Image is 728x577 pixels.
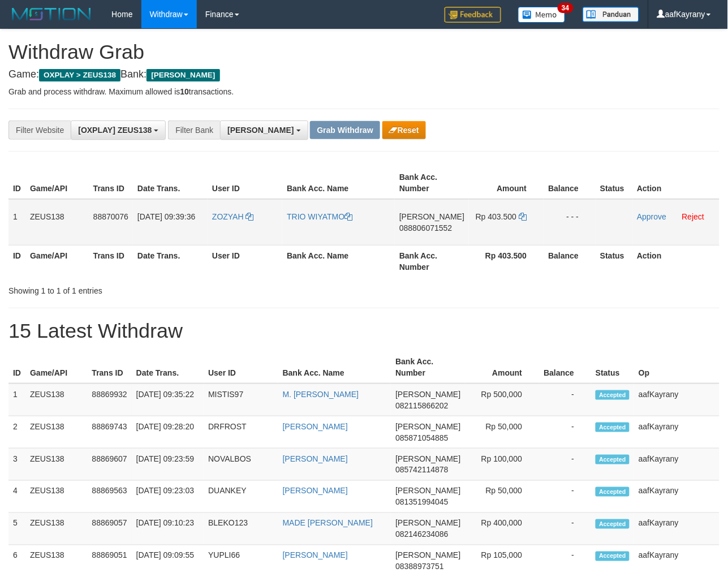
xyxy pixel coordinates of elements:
th: User ID [208,245,282,277]
td: 88869563 [87,481,131,513]
a: Reject [682,212,705,221]
td: [DATE] 09:23:03 [132,481,204,513]
img: Button%20Memo.svg [518,7,566,23]
td: 1 [8,199,25,246]
a: M. [PERSON_NAME] [283,390,359,399]
a: Approve [637,212,666,221]
span: ZOZYAH [212,212,244,221]
td: ZEUS138 [25,384,87,416]
td: Rp 500,000 [466,384,540,416]
span: [PERSON_NAME] [395,551,460,560]
th: User ID [204,351,278,384]
a: [PERSON_NAME] [283,454,348,463]
span: [PERSON_NAME] [395,519,460,528]
td: aafKayrany [634,481,720,513]
th: ID [8,245,25,277]
td: 88869932 [87,384,131,416]
a: [PERSON_NAME] [283,486,348,496]
th: Bank Acc. Name [282,245,395,277]
span: Copy 08388973751 to clipboard [395,562,444,571]
th: Trans ID [89,245,133,277]
th: Date Trans. [132,351,204,384]
span: [OXPLAY] ZEUS138 [78,126,152,135]
span: [PERSON_NAME] [395,486,460,496]
a: ZOZYAH [212,212,254,221]
td: - [539,449,591,481]
th: Bank Acc. Number [395,245,469,277]
a: [PERSON_NAME] [283,551,348,560]
td: 3 [8,449,25,481]
td: [DATE] 09:35:22 [132,384,204,416]
span: [PERSON_NAME] [227,126,294,135]
th: Op [634,351,720,384]
span: [DATE] 09:39:36 [137,212,195,221]
th: Amount [469,167,544,199]
td: aafKayrany [634,513,720,545]
img: MOTION_logo.png [8,6,94,23]
div: Showing 1 to 1 of 1 entries [8,281,295,296]
th: Status [596,245,632,277]
th: Balance [539,351,591,384]
th: ID [8,167,25,199]
h1: Withdraw Grab [8,41,720,63]
td: ZEUS138 [25,481,87,513]
button: [OXPLAY] ZEUS138 [71,120,166,140]
a: MADE [PERSON_NAME] [283,519,373,528]
th: Amount [466,351,540,384]
th: Bank Acc. Name [282,167,395,199]
button: [PERSON_NAME] [220,120,308,140]
th: Game/API [25,167,89,199]
td: - [539,481,591,513]
button: Reset [382,121,426,139]
td: DRFROST [204,416,278,449]
span: Copy 085742114878 to clipboard [395,466,448,475]
td: MISTIS97 [204,384,278,416]
span: Accepted [596,519,630,529]
span: [PERSON_NAME] [147,69,219,81]
td: NOVALBOS [204,449,278,481]
td: aafKayrany [634,449,720,481]
th: Balance [544,167,596,199]
td: DUANKEY [204,481,278,513]
span: 34 [558,3,573,13]
img: panduan.png [583,7,639,22]
th: Rp 403.500 [469,245,544,277]
button: Grab Withdraw [310,121,380,139]
td: Rp 50,000 [466,481,540,513]
span: Copy 082115866202 to clipboard [395,401,448,410]
td: aafKayrany [634,384,720,416]
th: ID [8,351,25,384]
span: [PERSON_NAME] [399,212,464,221]
th: Action [632,245,720,277]
strong: 10 [180,87,189,96]
td: 5 [8,513,25,545]
a: [PERSON_NAME] [283,422,348,431]
th: User ID [208,167,282,199]
th: Balance [544,245,596,277]
td: Rp 100,000 [466,449,540,481]
td: 1 [8,384,25,416]
div: Filter Bank [168,120,220,140]
td: ZEUS138 [25,199,89,246]
th: Action [632,167,720,199]
td: 88869743 [87,416,131,449]
p: Grab and process withdraw. Maximum allowed is transactions. [8,86,720,97]
td: Rp 400,000 [466,513,540,545]
th: Game/API [25,351,87,384]
td: ZEUS138 [25,416,87,449]
td: - [539,416,591,449]
span: Copy 085871054885 to clipboard [395,433,448,442]
span: Accepted [596,455,630,464]
th: Bank Acc. Name [278,351,391,384]
span: Accepted [596,423,630,432]
th: Bank Acc. Number [395,167,469,199]
th: Date Trans. [133,245,208,277]
img: Feedback.jpg [445,7,501,23]
span: Accepted [596,487,630,497]
div: Filter Website [8,120,71,140]
span: Copy 081351994045 to clipboard [395,498,448,507]
span: Accepted [596,390,630,400]
span: Accepted [596,552,630,561]
th: Bank Acc. Number [391,351,465,384]
td: ZEUS138 [25,513,87,545]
